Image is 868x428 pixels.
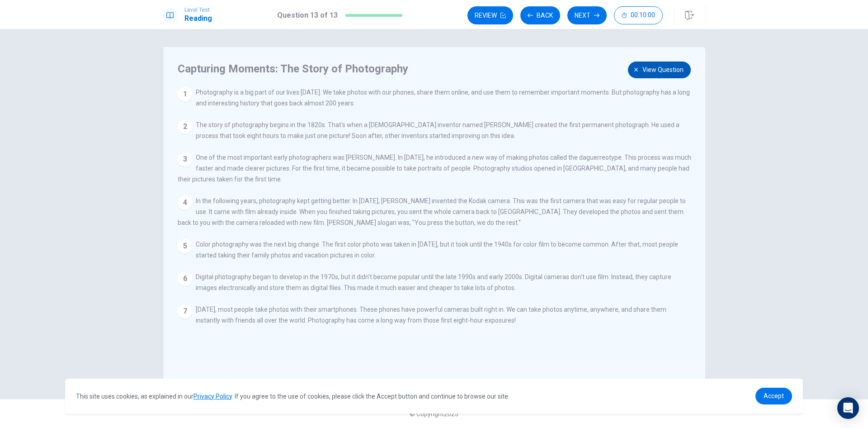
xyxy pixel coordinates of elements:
div: cookieconsent [65,379,803,414]
a: Privacy Policy [193,393,232,400]
div: 3 [178,152,192,166]
button: Next [567,6,607,24]
h1: Question 13 of 13 [277,10,338,21]
button: View question [628,62,691,78]
span: View question [642,64,684,76]
span: Level Test [184,7,212,13]
span: 00:10:00 [631,12,655,19]
span: This site uses cookies, as explained in our . If you agree to the use of cookies, please click th... [76,393,509,400]
span: © Copyright 2025 [410,410,458,418]
h1: Reading [184,13,212,24]
button: 00:10:00 [614,6,663,24]
span: In the following years, photography kept getting better. In [DATE], [PERSON_NAME] invented the Ko... [178,197,686,226]
div: 6 [178,271,192,286]
div: 7 [178,304,192,319]
div: 5 [178,239,192,253]
span: One of the most important early photographers was [PERSON_NAME]. In [DATE], he introduced a new w... [178,154,691,183]
div: 1 [178,87,192,101]
h4: Capturing Moments: The Story of Photography [178,62,689,76]
span: [DATE], most people take photos with their smartphones. These phones have powerful cameras built ... [196,306,666,324]
a: dismiss cookie message [755,388,792,404]
button: Review [467,6,513,24]
button: Back [520,6,560,24]
span: Digital photography began to develop in the 1970s, but it didn't become popular until the late 19... [196,273,671,291]
div: Open Intercom Messenger [837,397,859,419]
span: Accept [764,392,784,399]
span: The story of photography begins in the 1820s. That's when a [DEMOGRAPHIC_DATA] inventor named [PE... [196,121,679,139]
div: 2 [178,119,192,134]
div: 4 [178,195,192,210]
span: Color photography was the next big change. The first color photo was taken in [DATE], but it took... [196,241,678,259]
span: Photography is a big part of our lives [DATE]. We take photos with our phones, share them online,... [196,89,690,107]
